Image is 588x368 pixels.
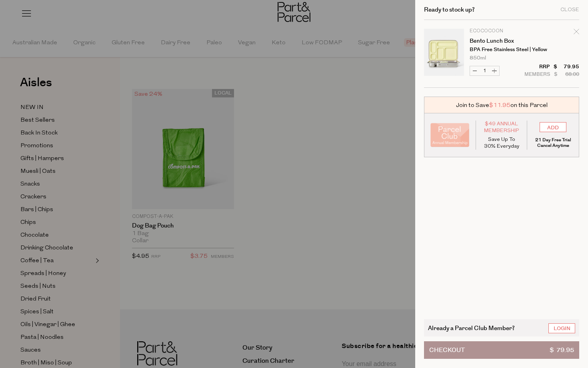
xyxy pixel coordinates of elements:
[550,342,574,358] span: $ 79.95
[560,7,579,12] div: Close
[470,38,532,44] a: Bento Lunch Box
[489,101,510,109] span: $11.95
[428,323,515,332] span: Already a Parcel Club Member?
[470,29,532,34] p: Ecococoon
[574,28,579,38] div: Remove Bento Lunch Box
[533,137,573,148] p: 21 Day Free Trial Cancel Anytime
[470,47,532,52] p: BPA Free Stainless Steel | Yellow
[424,7,475,13] h2: Ready to stock up?
[482,121,521,134] span: $49 Annual Membership
[429,342,465,358] span: Checkout
[540,122,566,132] input: ADD
[482,136,521,150] p: Save Up To 30% Everyday
[424,341,579,359] button: Checkout$ 79.95
[548,323,575,333] a: Login
[424,97,579,113] div: Join to Save on this Parcel
[480,66,490,75] input: QTY Bento Lunch Box
[470,55,486,61] span: 850ml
